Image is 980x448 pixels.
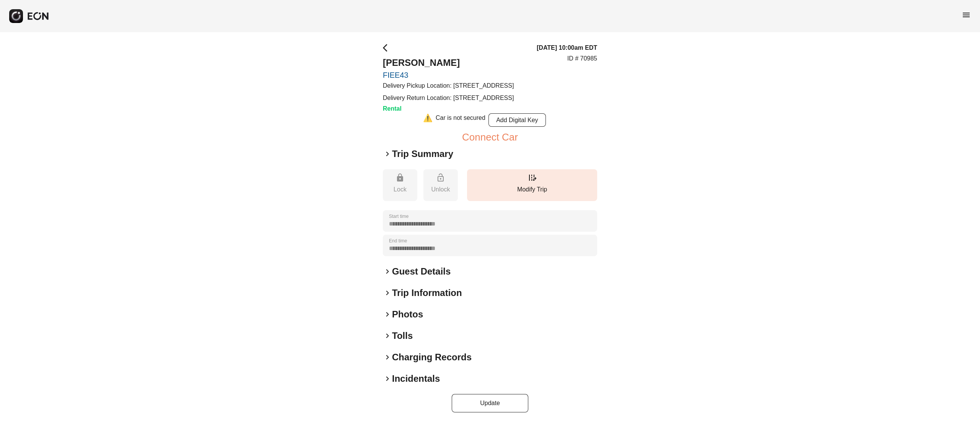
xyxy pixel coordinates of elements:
[383,267,392,276] span: keyboard_arrow_right
[467,169,597,201] button: Modify Trip
[392,308,423,320] h2: Photos
[383,331,392,340] span: keyboard_arrow_right
[423,113,433,127] div: ⚠️
[383,288,392,298] span: keyboard_arrow_right
[383,310,392,319] span: keyboard_arrow_right
[488,113,546,127] button: Add Digital Key
[392,265,451,278] h2: Guest Details
[962,10,971,20] span: menu
[452,394,528,412] button: Update
[383,104,514,113] h3: Rental
[392,148,453,160] h2: Trip Summary
[436,113,485,127] div: Car is not secured
[383,374,392,383] span: keyboard_arrow_right
[383,81,514,90] p: Delivery Pickup Location: [STREET_ADDRESS]
[383,93,514,103] p: Delivery Return Location: [STREET_ADDRESS]
[392,373,440,385] h2: Incidentals
[392,330,413,342] h2: Tolls
[392,287,462,299] h2: Trip Information
[528,173,537,182] span: edit_road
[471,185,593,194] p: Modify Trip
[392,351,472,363] h2: Charging Records
[383,57,514,69] h2: [PERSON_NAME]
[567,54,597,63] p: ID # 70985
[383,149,392,159] span: keyboard_arrow_right
[462,132,518,142] button: Connect Car
[383,353,392,362] span: keyboard_arrow_right
[383,70,514,80] a: FIEE43
[383,43,392,52] span: arrow_back_ios
[537,43,597,52] h3: [DATE] 10:00am EDT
